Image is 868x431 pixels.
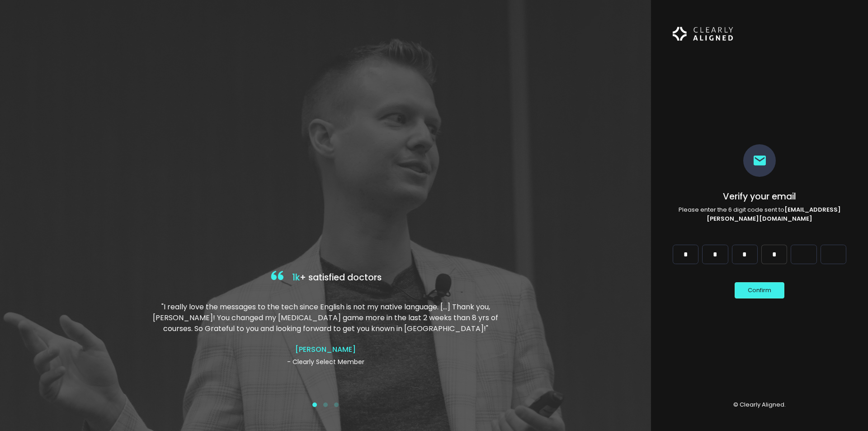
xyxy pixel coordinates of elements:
button: Confirm [735,282,784,299]
p: © Clearly Aligned. [673,400,846,409]
span: [EMAIL_ADDRESS][PERSON_NAME][DOMAIN_NAME] [707,205,841,223]
span: 1k [292,271,300,284]
p: - Clearly Select Member [151,357,500,367]
img: Logo Horizontal [673,22,733,46]
p: "I really love the messages to the tech since English is not my native language. […] Thank you, [... [151,302,500,334]
p: Please enter the 6 digit code sent to [676,205,843,223]
h4: Verify your email [676,191,843,202]
h4: + satisfied doctors [151,269,500,287]
h4: [PERSON_NAME] [151,345,500,354]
